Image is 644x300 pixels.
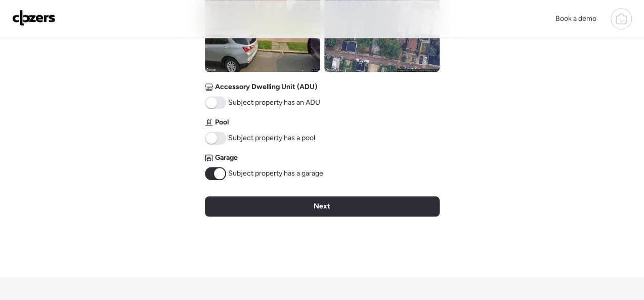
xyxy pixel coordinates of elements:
[215,153,238,163] span: Garage
[228,98,320,108] span: Subject property has an ADU
[12,10,56,26] img: Logo
[314,201,330,211] span: Next
[555,14,596,23] span: Book a demo
[228,168,323,179] span: Subject property has a garage
[215,82,317,92] span: Accessory Dwelling Unit (ADU)
[215,117,229,127] span: Pool
[228,133,315,143] span: Subject property has a pool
